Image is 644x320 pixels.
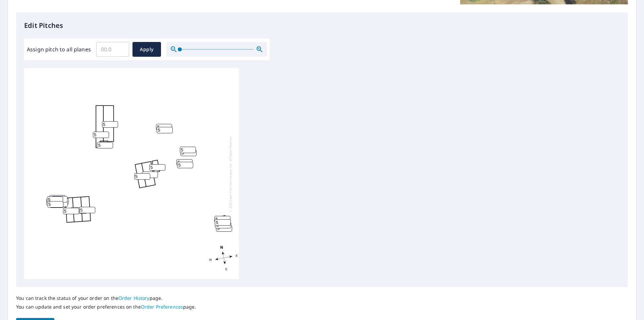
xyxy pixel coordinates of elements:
[24,20,620,31] p: Edit Pitches
[138,45,156,54] span: Apply
[118,295,150,301] a: Order History
[141,304,183,310] a: Order Preferences
[132,42,161,57] button: Apply
[16,304,196,310] p: You can update and set your order preferences on the page.
[96,40,129,59] input: 00.0
[16,295,196,301] p: You can track the status of your order on the page.
[27,45,91,53] label: Assign pitch to all planes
